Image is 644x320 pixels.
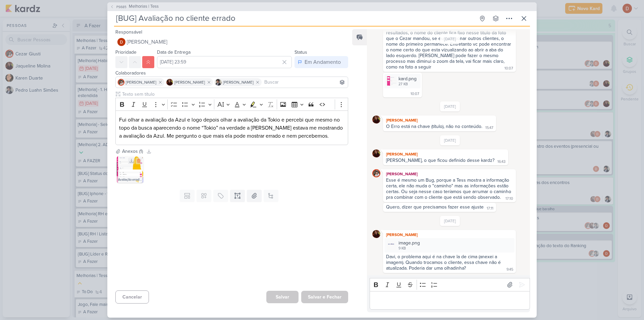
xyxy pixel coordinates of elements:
label: Data de Entrega [157,49,191,55]
div: 10:07 [504,66,513,71]
div: [PERSON_NAME], o que ficou definido desse kardz? [386,157,494,163]
div: 9 KB [398,246,420,251]
div: 17:10 [505,196,513,201]
div: [PERSON_NAME] [384,231,515,238]
div: 15:47 [485,125,493,131]
input: Kard Sem Título [114,12,475,25]
div: image.png [398,239,420,246]
div: kard.png [398,75,417,82]
div: [PERSON_NAME] [384,151,507,157]
label: Status [294,49,307,55]
div: Pessoal, vou passar para o rogério mas é apenas um erro no título, não tem nada de errado no cont... [386,13,514,70]
p: Fui olhar a avaliação da Azul e logo depois olhar a avaliação da Tokio e percebi que mesmo no top... [119,116,344,140]
div: kard.png [384,74,421,88]
img: Cezar Giusti [118,79,124,86]
img: Jaqueline Molina [166,79,173,86]
div: Em Andamento [305,58,341,66]
div: Anexos (1) [122,148,143,155]
button: Cancelar [115,290,149,304]
div: 10:07 [411,91,419,97]
input: Texto sem título [121,91,348,98]
img: Jaqueline Molina [372,230,380,238]
div: 9:45 [506,267,513,272]
label: Prioridade [115,49,137,55]
div: 17:11 [487,206,493,211]
span: [PERSON_NAME] [127,38,167,46]
div: image.png [384,238,515,253]
div: Editor editing area: main [370,291,530,310]
span: [PERSON_NAME] [174,79,205,85]
img: xhZtFz7cvpItzFT5DoNYP1WdWoD5L8gXtOYfQf2F.png [387,76,396,86]
button: [PERSON_NAME] [115,36,348,48]
button: Em Andamento [294,56,348,68]
input: Select a date [157,56,292,68]
input: Buscar [263,78,346,86]
span: [PERSON_NAME] [126,79,156,85]
div: O Erro está na chave (título), não no conteúdo. [386,124,482,129]
div: Editor toolbar [115,98,348,111]
div: Colaboradores [115,70,348,77]
div: Esse é mesmo um Bug, porque a Tess mostra a informação certa, ele não muda o "caminho" mas as inf... [386,177,513,200]
label: Responsável [115,29,142,35]
img: YERZdhE7q6Tj6unjqnQeNFxlC83XloF0sBMfsAWq.png [117,156,144,183]
span: [PERSON_NAME] [223,79,254,85]
img: Cezar Giusti [372,169,380,177]
img: Jaqueline Molina [372,116,380,124]
div: [PERSON_NAME] [384,117,495,124]
img: Pedro Luahn Simões [215,79,222,86]
div: Avaliação errada.png [117,176,144,183]
div: Editor editing area: main [115,110,348,145]
div: Quero, dizer que precisamos fazer esse ajuste [386,204,484,210]
img: Davi Elias Teixeira [117,38,125,46]
img: Jaqueline Molina [372,149,380,157]
div: 27 KB [398,82,417,87]
div: Editor toolbar [370,278,530,291]
div: [PERSON_NAME] [384,171,515,177]
img: 5hoIo4KUKiKDR1jS18ji8ClYwocSADr7dPcnxMEI.png [387,241,396,250]
div: 16:43 [497,159,505,165]
div: Davi, o problema aqui é na chave la de cima (anexei a imagem). Quando trocamos o cliente, essa ch... [386,254,502,271]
